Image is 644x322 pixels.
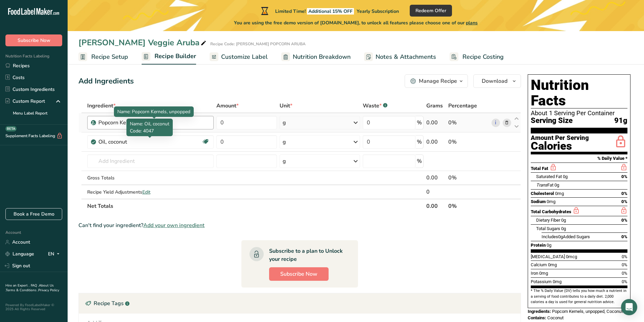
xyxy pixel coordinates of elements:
span: Redeem Offer [415,7,446,14]
span: Protein [531,243,546,248]
span: Coconut [547,315,564,320]
span: Total Sugars [536,226,560,231]
span: Fat [536,182,553,188]
span: Ingredients: [528,309,551,314]
div: Recipe Code: [PERSON_NAME] POPCORN ARUBA [210,41,306,47]
span: Includes Added Sugars [542,234,590,239]
span: 0% [621,234,627,239]
div: Calories [531,141,589,151]
span: Recipe Builder [154,52,196,61]
span: 0% [622,254,627,259]
span: Subscribe Now [280,270,317,278]
span: Customize Label [221,52,268,61]
span: 0g [547,243,551,248]
div: Waste [363,102,387,110]
div: 0% [448,174,489,182]
span: Ingredient [87,102,116,110]
span: 0% [621,191,627,196]
div: Popcorn Kernels, unpopped [98,119,183,127]
span: 0g [563,174,568,179]
div: [PERSON_NAME] Veggie Aruba [78,36,208,49]
span: Recipe Setup [91,52,128,61]
span: 0mg [555,191,564,196]
a: Language [5,248,34,260]
span: Edit [142,189,150,195]
button: Subscribe Now [269,267,329,281]
span: 0g [561,226,566,231]
span: You are using the free demo version of [DOMAIN_NAME], to unlock all features please choose one of... [234,19,478,26]
span: Code: 4047 [130,128,154,134]
a: Customize Label [210,49,268,65]
a: Hire an Expert . [5,283,29,288]
span: Subscribe Now [18,37,50,44]
div: Add Ingredients [78,76,134,87]
div: Can't find your ingredient? [78,221,521,229]
span: Nutrition Breakdown [293,52,351,61]
span: Saturated Fat [536,174,562,179]
span: 0mg [539,271,548,276]
span: Serving Size [531,117,573,125]
span: 0% [622,262,627,267]
span: Potassium [531,279,552,284]
span: Name: Popcorn Kernels, unpopped [117,108,190,115]
span: 0mg [547,199,555,204]
th: 0% [447,199,490,213]
span: 0g [558,234,563,239]
span: Name: Oil, coconut [130,121,169,127]
div: Open Intercom Messenger [621,299,637,315]
a: Notes & Attachments [364,49,436,65]
a: FAQ . [31,283,39,288]
span: Sodium [531,199,546,204]
span: Contains: [528,315,546,320]
div: Powered By FoodLabelMaker © 2025 All Rights Reserved [5,303,62,311]
span: 0g [561,218,566,223]
span: Add your own ingredient [143,221,205,229]
span: Total Carbohydrates [531,209,571,214]
div: Gross Totals [87,174,214,181]
span: 0mcg [566,254,577,259]
div: Oil, coconut [98,138,183,146]
span: 0% [621,199,627,204]
div: Recipe Tags [79,293,521,314]
span: Dietary Fiber [536,218,560,223]
div: 0.00 [426,119,446,127]
i: Trans [536,182,547,188]
a: Recipe Costing [450,49,504,65]
a: i [492,119,500,127]
a: Recipe Setup [78,49,128,65]
div: Limited Time! [260,7,399,15]
span: 0g [554,182,559,188]
span: Recipe Costing [462,52,504,61]
div: g [283,119,286,127]
section: * The % Daily Value (DV) tells you how much a nutrient in a serving of food contributes to a dail... [531,288,627,305]
div: BETA [5,126,17,131]
span: 0mg [553,279,562,284]
span: Calcium [531,262,547,267]
span: 91g [614,117,627,125]
th: Net Totals [86,199,425,213]
span: Notes & Attachments [376,52,436,61]
span: Iron [531,271,538,276]
span: 0% [621,218,627,223]
span: Cholesterol [531,191,554,196]
span: Percentage [448,102,477,110]
div: Subscribe to a plan to Unlock your recipe [269,247,344,263]
span: 0mg [548,262,557,267]
button: Download [473,74,521,88]
a: About Us . [5,283,54,293]
div: 0.00 [426,174,446,182]
span: plans [466,20,478,26]
span: [MEDICAL_DATA] [531,254,565,259]
div: g [283,138,286,146]
button: Redeem Offer [410,5,452,17]
span: 0% [622,271,627,276]
span: Amount [216,102,239,110]
th: 0.00 [425,199,447,213]
span: Unit [280,102,292,110]
span: Popcorn Kernels, unpopped, Coconut Oil [552,309,629,314]
div: About 1 Serving Per Container [531,110,627,117]
div: 0% [448,138,489,146]
div: Custom Report [5,98,45,105]
span: Total Fat [531,166,548,171]
input: Add Ingredient [87,154,214,168]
